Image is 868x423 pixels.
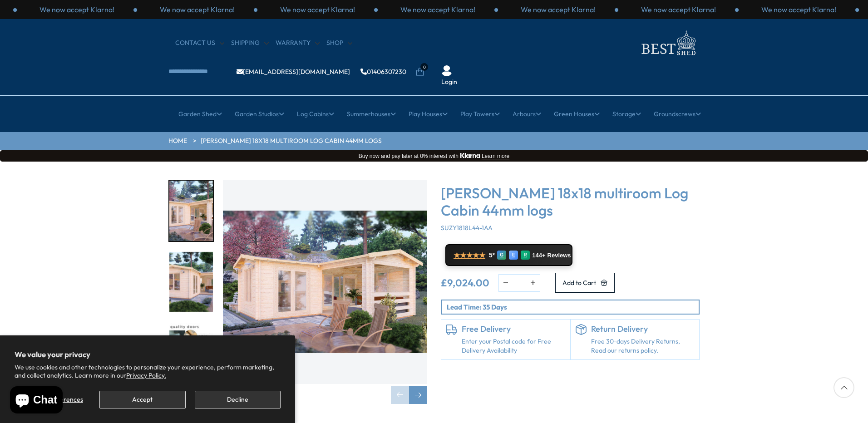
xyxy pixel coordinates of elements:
[497,251,506,260] div: G
[441,65,452,76] img: User Icon
[178,103,222,125] a: Garden Shed
[441,224,493,232] span: SUZY1818L44-1AA
[201,137,382,146] a: [PERSON_NAME] 18x18 multiroom Log Cabin 44mm logs
[447,302,699,312] p: Lead Time: 35 Days
[521,251,530,260] div: R
[654,103,701,125] a: Groundscrews
[420,63,428,71] span: 0
[378,5,498,15] div: 2 / 3
[223,180,427,404] div: 1 / 7
[454,251,485,260] span: ★★★★★
[99,391,185,408] button: Accept
[636,28,700,58] img: logo
[39,5,114,15] p: We now accept Klarna!
[441,278,489,288] ins: £9,024.00
[521,5,596,15] p: We now accept Klarna!
[641,5,716,15] p: We now accept Klarna!
[137,5,257,15] div: 3 / 3
[168,180,214,242] div: 1 / 7
[7,386,65,416] inbox-online-store-chat: Shopify online store chat
[160,5,235,15] p: We now accept Klarna!
[591,324,695,334] h6: Return Delivery
[326,39,352,48] a: Shop
[441,78,457,87] a: Login
[237,69,350,75] a: [EMAIL_ADDRESS][DOMAIN_NAME]
[513,103,541,125] a: Arbours
[618,5,739,15] div: 1 / 3
[739,5,859,15] div: 2 / 3
[360,69,406,75] a: 01406307230
[612,103,641,125] a: Storage
[409,386,427,404] div: Next slide
[460,103,500,125] a: Play Towers
[15,350,281,359] h2: We value your privacy
[297,103,334,125] a: Log Cabins
[409,103,448,125] a: Play Houses
[462,337,566,355] a: Enter your Postal code for Free Delivery Availability
[547,252,571,259] span: Reviews
[169,181,213,241] img: Suzy3_2x6-2_5S31896-1_f0f3b787-e36b-4efa-959a-148785adcb0b_200x200.jpg
[169,252,213,312] img: Suzy3_2x6-2_5S31896-2_64732b6d-1a30-4d9b-a8b3-4f3a95d206a5_200x200.jpg
[168,251,214,313] div: 2 / 7
[169,323,213,383] img: Premiumqualitydoors_3_f0c32a75-f7e9-4cfe-976d-db3d5c21df21_200x200.jpg
[498,5,618,15] div: 3 / 3
[276,39,320,48] a: Warranty
[347,103,396,125] a: Summerhouses
[555,273,615,293] button: Add to Cart
[591,337,695,355] p: Free 30-days Delivery Returns, Read our returns policy.
[235,103,284,125] a: Garden Studios
[415,68,424,77] a: 0
[257,5,378,15] div: 1 / 3
[168,137,187,146] a: HOME
[400,5,475,15] p: We now accept Klarna!
[168,322,214,384] div: 3 / 7
[391,386,409,404] div: Previous slide
[509,251,518,260] div: E
[554,103,600,125] a: Green Houses
[126,371,166,379] a: Privacy Policy.
[195,391,281,408] button: Decline
[761,5,836,15] p: We now accept Klarna!
[562,280,596,286] span: Add to Cart
[231,39,269,48] a: Shipping
[280,5,355,15] p: We now accept Klarna!
[17,5,137,15] div: 2 / 3
[462,324,566,334] h6: Free Delivery
[532,252,545,259] span: 144+
[445,244,572,266] a: ★★★★★ 5* G E R 144+ Reviews
[441,184,700,219] h3: [PERSON_NAME] 18x18 multiroom Log Cabin 44mm logs
[175,39,224,48] a: CONTACT US
[15,363,281,379] p: We use cookies and other technologies to personalize your experience, perform marketing, and coll...
[223,180,427,384] img: Shire Suzy 18x18 multiroom Log Cabin 44mm logs - Best Shed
